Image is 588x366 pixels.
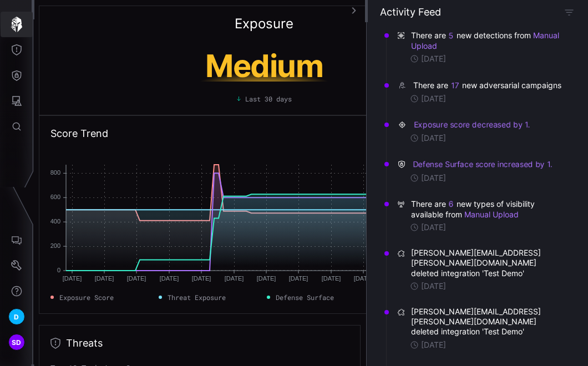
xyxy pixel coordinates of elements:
button: Exposure score decreased by 1. [413,119,531,130]
text: [DATE] [192,275,211,282]
h1: Medium [160,50,368,82]
time: [DATE] [421,281,446,291]
div: There are new adversarial campaigns [413,80,564,91]
span: D [14,311,19,323]
text: [DATE] [95,275,114,282]
span: Exposure Score [59,292,114,302]
time: [DATE] [421,173,446,183]
text: [DATE] [127,275,146,282]
button: Defense Surface score increased by 1. [412,159,553,170]
text: [DATE] [289,275,308,282]
button: 6 [448,199,454,210]
text: 0 [57,267,60,273]
span: There are new types of visibility available from [411,199,564,220]
time: [DATE] [421,133,446,143]
span: Defense Surface [276,292,334,302]
h2: Score Trend [50,127,108,140]
span: [PERSON_NAME][EMAIL_ADDRESS][PERSON_NAME][DOMAIN_NAME] deleted integration 'Test Demo' [411,248,564,278]
button: SD [1,329,33,355]
text: [DATE] [160,275,179,282]
time: [DATE] [421,54,446,64]
text: [DATE] [225,275,244,282]
button: 17 [450,80,460,91]
span: SD [12,337,22,348]
text: 600 [50,194,60,200]
span: [PERSON_NAME][EMAIL_ADDRESS][PERSON_NAME][DOMAIN_NAME] deleted integration 'Test Demo' [411,307,564,337]
h2: Exposure [235,17,293,30]
span: There are new detections from [411,30,564,51]
text: 800 [50,169,60,176]
time: [DATE] [421,94,446,104]
text: 400 [50,218,60,225]
button: 5 [448,30,454,41]
button: D [1,304,33,329]
h4: Activity Feed [380,6,441,18]
text: [DATE] [63,275,82,282]
a: Manual Upload [464,210,519,219]
time: [DATE] [421,340,446,350]
h2: Threats [66,337,103,350]
text: [DATE] [257,275,276,282]
text: [DATE] [322,275,341,282]
time: [DATE] [421,222,446,232]
text: [DATE] [354,275,373,282]
span: Threat Exposure [168,292,226,302]
text: 200 [50,242,60,249]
